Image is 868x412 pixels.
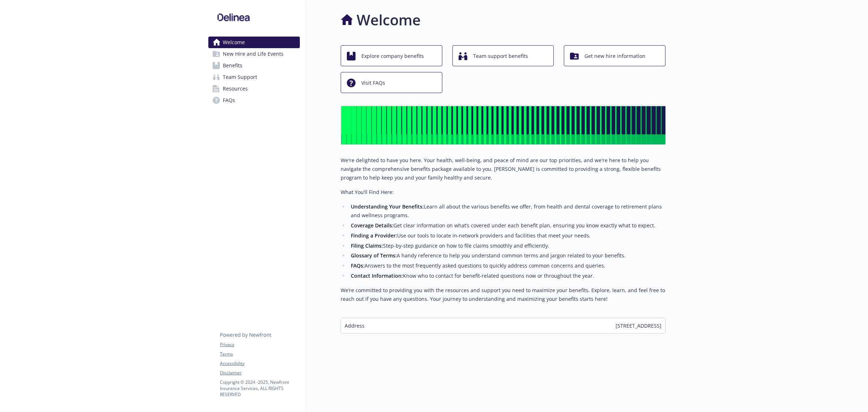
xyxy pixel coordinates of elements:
[341,45,442,66] button: Explore company benefits
[473,49,528,63] span: Team support benefits
[220,370,299,376] a: Disclaimer
[349,261,665,270] li: Answers to the most frequently asked questions to quickly address common concerns and queries.
[349,272,665,280] li: Know who to contact for benefit-related questions now or throughout the year.
[564,45,665,66] button: Get new hire information
[341,156,665,182] p: We're delighted to have you here. Your health, well-being, and peace of mind are our top prioriti...
[351,222,393,229] strong: Coverage Details:
[351,252,397,259] strong: Glossary of Terms:
[341,286,665,303] p: We’re committed to providing you with the resources and support you need to maximize your benefit...
[223,94,235,106] span: FAQs
[223,71,257,83] span: Team Support
[208,60,300,71] a: Benefits
[584,49,646,63] span: Get new hire information
[351,203,424,210] strong: Understanding Your Benefits:
[345,322,365,329] span: Address
[208,71,300,83] a: Team Support
[452,45,554,66] button: Team support benefits
[208,94,300,106] a: FAQs
[220,379,299,398] p: Copyright © 2024 - 2025 , Newfront Insurance Services, ALL RIGHTS RESERVED
[220,351,299,357] a: Terms
[349,251,665,260] li: A handy reference to help you understand common terms and jargon related to your benefits.
[349,241,665,250] li: Step-by-step guidance on how to file claims smoothly and efficiently.
[351,242,383,249] strong: Filing Claims:
[349,231,665,240] li: Use our tools to locate in-network providers and facilities that meet your needs.
[208,37,300,48] a: Welcome
[351,272,403,279] strong: Contact Information:
[351,262,365,269] strong: FAQs:
[361,49,424,63] span: Explore company benefits
[357,9,421,31] h1: Welcome
[616,322,661,329] span: [STREET_ADDRESS]
[351,232,397,239] strong: Finding a Provider:
[341,105,665,144] img: overview page banner
[349,221,665,230] li: Get clear information on what’s covered under each benefit plan, ensuring you know exactly what t...
[220,360,299,367] a: Accessibility
[223,83,248,94] span: Resources
[223,60,242,71] span: Benefits
[341,72,442,93] button: Visit FAQs
[223,48,284,60] span: New Hire and Life Events
[341,188,665,197] p: What You’ll Find Here:
[223,37,245,48] span: Welcome
[220,341,299,348] a: Privacy
[208,83,300,94] a: Resources
[361,76,385,90] span: Visit FAQs
[208,48,300,60] a: New Hire and Life Events
[349,202,665,220] li: Learn all about the various benefits we offer, from health and dental coverage to retirement plan...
